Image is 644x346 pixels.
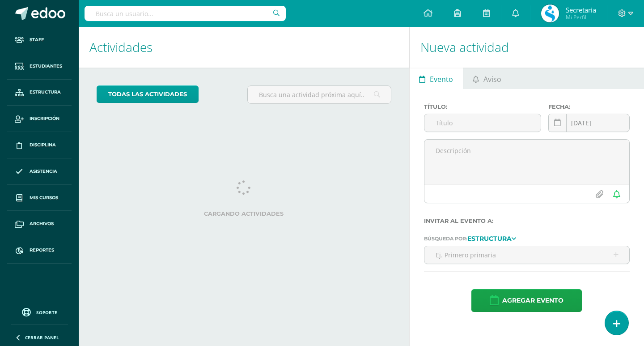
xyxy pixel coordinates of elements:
[30,168,57,175] span: Asistencia
[85,6,286,21] input: Busca un usuario...
[248,86,390,103] input: Busca una actividad próxima aquí...
[541,4,559,22] img: 7ca4a2cca2c7d0437e787d4b01e06a03.png
[7,132,72,158] a: Disciplina
[420,27,633,68] h1: Nueva actividad
[30,194,58,201] span: Mis cursos
[30,141,56,149] span: Disciplina
[410,68,463,89] a: Evento
[7,106,72,132] a: Inscripción
[7,158,72,185] a: Asistencia
[471,289,582,312] button: Agregar evento
[30,89,61,96] span: Estructura
[7,53,72,80] a: Estudiantes
[424,235,467,242] span: Búsqueda por:
[30,36,44,43] span: Staff
[36,309,57,316] span: Soporte
[30,220,54,227] span: Archivos
[97,85,199,103] a: todas las Actividades
[424,103,541,110] label: Título:
[424,246,629,264] input: Ej. Primero primaria
[483,68,501,90] span: Aviso
[463,68,511,89] a: Aviso
[7,211,72,237] a: Archivos
[25,334,59,341] span: Cerrar panel
[7,237,72,264] a: Reportes
[430,68,453,90] span: Evento
[467,235,512,243] strong: Estructura
[424,218,630,224] label: Invitar al evento a:
[566,13,596,21] span: Mi Perfil
[7,80,72,106] a: Estructura
[11,306,68,318] a: Soporte
[548,103,630,110] label: Fecha:
[549,114,629,132] input: Fecha de entrega
[424,114,541,132] input: Título
[502,290,563,312] span: Agregar evento
[566,5,596,14] span: Secretaria
[89,27,398,68] h1: Actividades
[30,247,54,254] span: Reportes
[467,235,516,241] a: Estructura
[7,27,72,53] a: Staff
[7,185,72,211] a: Mis cursos
[97,210,391,217] label: Cargando actividades
[30,63,62,70] span: Estudiantes
[30,115,59,122] span: Inscripción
